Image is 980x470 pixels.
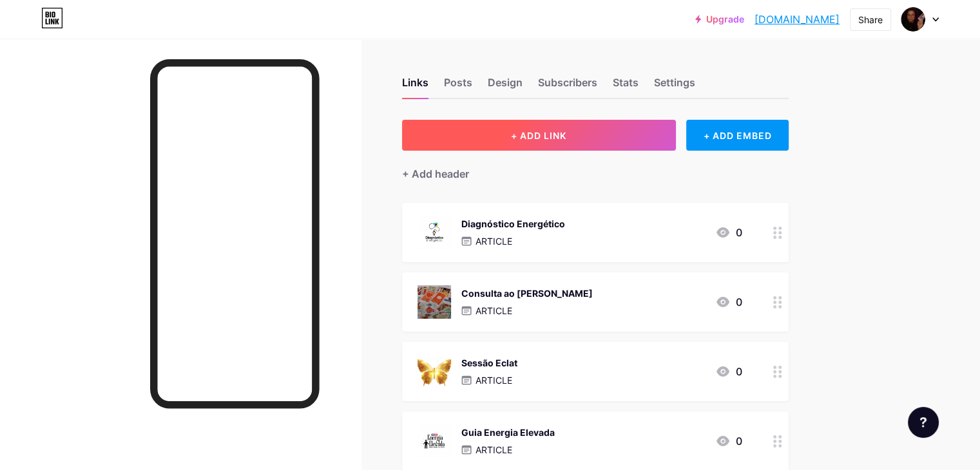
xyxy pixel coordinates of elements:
[402,75,428,98] div: Links
[901,7,925,32] img: nudespertar
[476,443,512,456] p: ARTICLE
[715,433,742,449] div: 0
[461,217,565,230] div: Diagnóstico Energético
[858,13,883,26] div: Share
[461,426,555,439] div: Guia Energia Elevada
[444,75,472,98] div: Posts
[654,75,695,98] div: Settings
[715,294,742,310] div: 0
[461,287,593,300] div: Consulta ao [PERSON_NAME]
[715,364,742,379] div: 0
[461,356,517,370] div: Sessão Eclat
[538,75,597,98] div: Subscribers
[511,130,566,141] span: + ADD LINK
[476,373,512,387] p: ARTICLE
[686,120,789,151] div: + ADD EMBED
[418,285,451,319] img: Consulta ao Tarot Cigano
[715,225,742,240] div: 0
[402,120,676,151] button: + ADD LINK
[418,216,451,249] img: Diagnóstico Energético
[418,424,451,458] img: Guia Energia Elevada
[754,12,840,27] a: [DOMAIN_NAME]
[418,355,451,388] img: Sessão Eclat
[476,234,512,248] p: ARTICLE
[476,304,512,317] p: ARTICLE
[402,166,469,182] div: + Add header
[613,75,639,98] div: Stats
[695,14,744,24] a: Upgrade
[488,75,523,98] div: Design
